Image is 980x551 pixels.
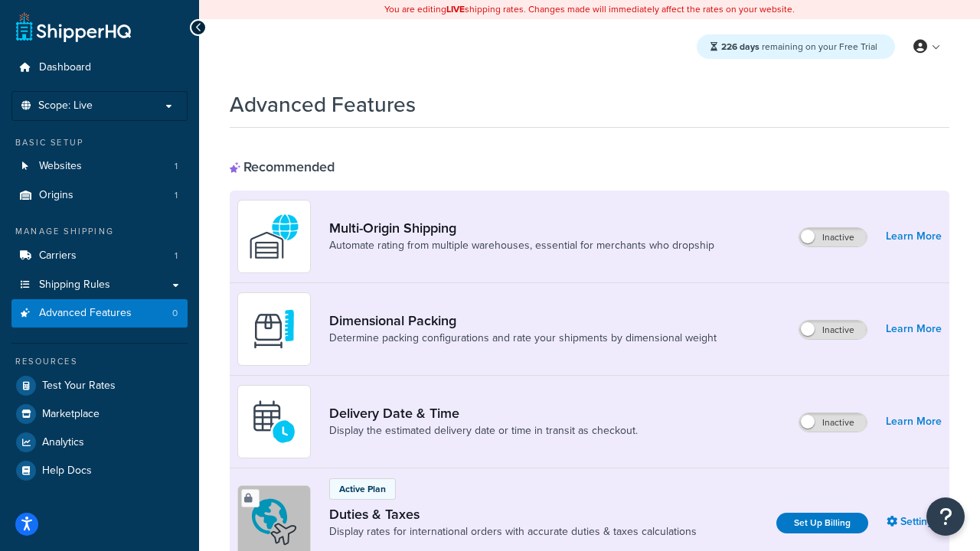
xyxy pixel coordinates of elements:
[11,271,188,299] a: Shipping Rules
[39,160,82,173] span: Websites
[39,189,73,202] span: Origins
[42,408,100,421] span: Marketplace
[799,413,867,432] label: Inactive
[329,238,714,253] a: Automate rating from multiple warehouses, essential for merchants who dropship
[329,506,697,523] a: Duties & Taxes
[11,225,188,238] div: Manage Shipping
[42,436,84,449] span: Analytics
[175,160,178,173] span: 1
[886,318,942,340] a: Learn More
[886,226,942,247] a: Learn More
[329,405,638,422] a: Delivery Date & Time
[721,40,877,54] span: remaining on your Free Trial
[329,524,697,540] a: Display rates for international orders with accurate duties & taxes calculations
[11,355,188,368] div: Resources
[446,2,465,16] b: LIVE
[329,220,714,236] a: Multi-Origin Shipping
[11,54,188,82] a: Dashboard
[39,61,91,74] span: Dashboard
[11,400,188,428] a: Marketplace
[42,380,116,393] span: Test Your Rates
[886,411,942,432] a: Learn More
[175,249,178,262] span: 1
[11,429,188,456] a: Analytics
[776,513,868,533] a: Set Up Billing
[11,181,188,210] li: Origins
[230,158,335,175] div: Recommended
[11,372,188,399] a: Test Your Rates
[247,210,301,263] img: WatD5o0RtDAAAAAElFTkSuQmCC
[11,136,188,149] div: Basic Setup
[329,312,717,329] a: Dimensional Packing
[175,189,178,202] span: 1
[329,331,717,346] a: Determine packing configurations and rate your shipments by dimensional weight
[11,152,188,181] li: Websites
[39,279,110,292] span: Shipping Rules
[11,181,188,210] a: Origins1
[799,321,867,339] label: Inactive
[11,242,188,270] li: Carriers
[339,482,386,496] p: Active Plan
[39,307,132,320] span: Advanced Features
[11,299,188,328] li: Advanced Features
[11,152,188,181] a: Websites1
[887,511,942,533] a: Settings
[329,423,638,439] a: Display the estimated delivery date or time in transit as checkout.
[38,99,93,112] span: Scope: Live
[247,395,301,448] img: gfkeb5ejjkALwAAAABJRU5ErkJggg==
[11,457,188,484] a: Help Docs
[721,40,759,54] strong: 226 days
[926,497,965,536] button: Open Resource Center
[172,307,178,320] span: 0
[42,465,92,478] span: Help Docs
[230,90,416,119] h1: Advanced Features
[11,299,188,328] a: Advanced Features0
[799,228,867,246] label: Inactive
[39,249,77,262] span: Carriers
[247,302,301,356] img: DTVBYsAAAAAASUVORK5CYII=
[11,242,188,270] a: Carriers1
